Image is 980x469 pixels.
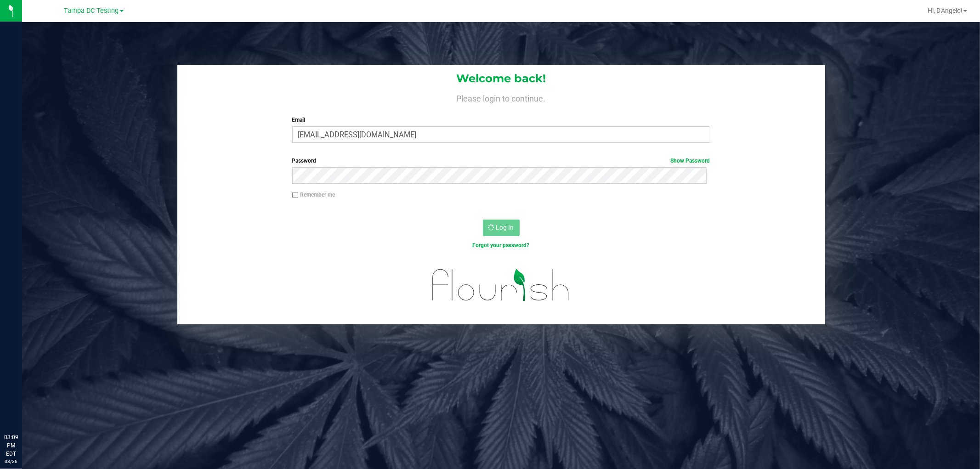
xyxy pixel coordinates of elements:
[292,116,710,124] label: Email
[4,458,18,465] p: 08/26
[64,7,119,15] span: Tampa DC Testing
[483,220,520,236] button: Log In
[928,7,963,14] span: Hi, D'Angelo!
[292,192,299,198] input: Remember me
[4,433,18,458] p: 03:09 PM EDT
[473,242,530,249] a: Forgot your password?
[177,92,825,103] h4: Please login to continue.
[420,259,582,311] img: flourish_logo.svg
[496,224,514,231] span: Log In
[292,191,335,199] label: Remember me
[292,158,317,164] span: Password
[671,158,710,164] a: Show Password
[177,73,825,85] h1: Welcome back!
